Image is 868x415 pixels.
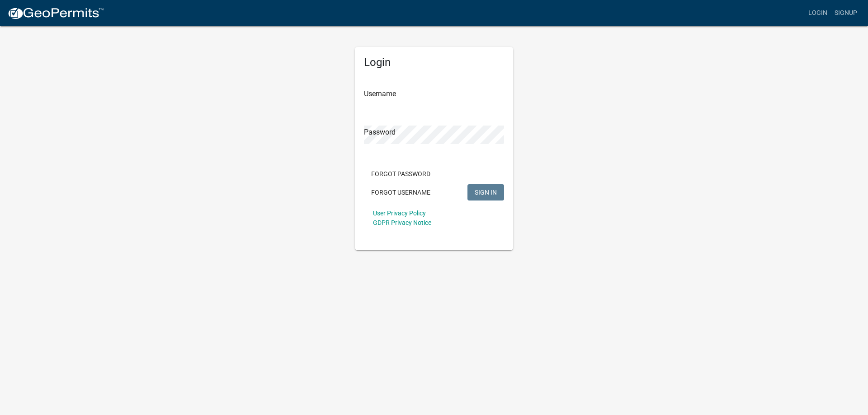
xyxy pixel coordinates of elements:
a: GDPR Privacy Notice [373,219,431,226]
a: Signup [831,5,861,22]
button: Forgot Password [364,166,438,182]
a: Login [805,5,831,22]
button: SIGN IN [467,184,504,201]
a: User Privacy Policy [373,210,426,217]
span: SIGN IN [475,188,497,196]
button: Forgot Username [364,184,438,201]
h5: Login [364,56,504,69]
